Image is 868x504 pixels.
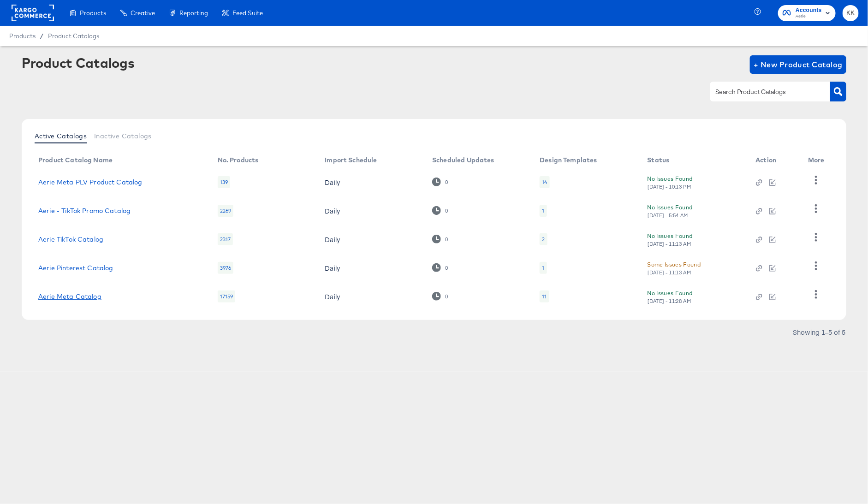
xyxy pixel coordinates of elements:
[648,269,692,276] div: [DATE] - 11:13 AM
[48,32,99,40] a: Product Catalogs
[796,6,822,15] span: Accounts
[432,156,494,164] div: Scheduled Updates
[325,156,377,164] div: Import Schedule
[542,264,544,272] div: 1
[218,176,230,188] div: 139
[218,205,234,217] div: 2269
[9,32,36,40] span: Products
[445,179,448,185] div: 0
[432,235,448,243] div: 0
[218,262,234,274] div: 3976
[22,55,134,70] div: Product Catalogs
[38,207,131,214] a: Aerie - TikTok Promo Catalog
[38,236,103,243] a: Aerie TikTok Catalog
[35,132,87,140] span: Active Catalogs
[432,263,448,272] div: 0
[317,282,425,311] td: Daily
[38,156,113,164] div: Product Catalog Name
[38,178,143,186] a: Aerie Meta PLV Product Catalog
[540,262,547,274] div: 1
[432,178,448,186] div: 0
[754,58,843,71] span: + New Product Catalog
[445,236,448,243] div: 0
[542,236,545,243] div: 2
[540,156,597,164] div: Design Templates
[445,293,448,300] div: 0
[432,206,448,215] div: 0
[179,9,208,17] span: Reporting
[38,264,113,272] a: Aerie Pinterest Catalog
[317,168,425,196] td: Daily
[131,9,155,17] span: Creative
[796,13,822,20] span: Aerie
[540,176,549,188] div: 14
[317,196,425,225] td: Daily
[540,291,549,302] div: 11
[640,153,749,168] th: Status
[445,265,448,271] div: 0
[843,5,859,21] button: KK
[750,55,846,74] button: + New Product Catalog
[778,5,836,21] button: AccountsAerie
[714,87,812,97] input: Search Product Catalogs
[445,208,448,214] div: 0
[540,205,547,217] div: 1
[38,293,101,300] a: Aerie Meta Catalog
[793,329,846,335] div: Showing 1–5 of 5
[801,153,836,168] th: More
[94,132,152,140] span: Inactive Catalogs
[542,207,544,214] div: 1
[749,153,801,168] th: Action
[648,260,701,269] div: Some Issues Found
[540,233,547,245] div: 2
[218,156,259,164] div: No. Products
[36,32,48,40] span: /
[542,178,547,186] div: 14
[80,9,106,17] span: Products
[432,292,448,301] div: 0
[232,9,263,17] span: Feed Suite
[218,291,236,302] div: 17159
[648,260,701,276] button: Some Issues Found[DATE] - 11:13 AM
[317,225,425,254] td: Daily
[846,8,855,18] span: KK
[542,293,547,300] div: 11
[218,233,233,245] div: 2317
[317,254,425,282] td: Daily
